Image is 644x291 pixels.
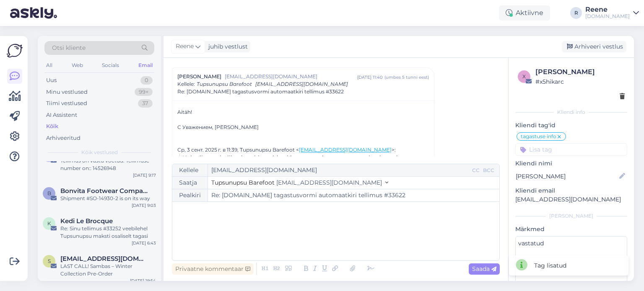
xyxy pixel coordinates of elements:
span: Kedi Le Brocque [60,217,113,225]
span: [EMAIL_ADDRESS][DOMAIN_NAME] [255,81,348,87]
span: Re: [DOMAIN_NAME] tagastusvormi automaatkiri tellimus #33622 [177,88,344,95]
input: Write subject here... [208,189,499,201]
span: B [47,190,51,196]
div: [DATE] 6:43 [132,240,156,246]
div: Web [70,60,85,71]
div: Kellele [172,164,208,176]
div: CC [470,167,481,174]
div: С Уважением, [PERSON_NAME] [177,124,429,131]
div: Privaatne kommentaar [172,263,254,275]
div: [DATE] 19:54 [130,278,156,284]
input: Lisa tag [515,143,627,156]
span: [PERSON_NAME] [177,73,221,80]
div: Tiimi vestlused [46,99,87,108]
div: [DATE] 11:40 [357,74,383,80]
span: [EMAIL_ADDRESS][DOMAIN_NAME] [276,179,382,186]
div: [DOMAIN_NAME] [585,13,630,20]
div: [DATE] 9:03 [132,202,156,209]
div: Uus [46,76,57,85]
span: Kõik vestlused [81,149,118,156]
div: LAST CALL! Sambas – Winter Collection Pre-Order [60,263,156,278]
span: tagastuse info [521,134,556,139]
span: sambas@sambasthebambas.com [60,255,148,263]
span: Kellele : [177,81,195,87]
span: x [522,73,526,80]
input: Recepient... [208,164,470,176]
a: Reene[DOMAIN_NAME] [585,6,639,20]
p: Kliendi tag'id [515,121,627,130]
span: Kui teil on tehnilised probleemid paki tagastamisega seoses, palun kontakteeruge Smartpostiga ja ... [182,154,423,188]
div: Email [137,60,154,71]
div: Re: Sinu tellimus #33252 veebilehel Tupsunupsu maksti osaliselt tagasi [60,225,156,240]
div: ( umbes 5 tunni eest ) [384,74,429,80]
div: Reene [585,6,630,13]
div: Minu vestlused [46,88,88,96]
div: Pealkiri [172,189,208,201]
input: Lisa nimi [516,172,618,181]
span: Otsi kliente [52,44,86,52]
div: All [44,60,54,71]
span: Saada [472,265,496,273]
div: [PERSON_NAME] [535,67,625,77]
div: Shipment #SO-14930-2 is on its way [60,195,156,202]
img: Askly Logo [7,43,23,59]
div: # x5hikarc [535,77,625,86]
div: R [570,7,582,19]
div: Kõik [46,122,58,131]
span: Tupsunupsu Barefoot [197,81,252,87]
div: Arhiveeri vestlus [562,41,626,52]
div: Tellimus on vastu võetud. Tellimuse number on:: 14526948 [60,157,156,172]
div: Socials [100,60,121,71]
button: Tupsunupsu Barefoot [EMAIL_ADDRESS][DOMAIN_NAME] [211,178,388,187]
div: 99+ [135,88,153,96]
div: 0 [140,76,153,85]
span: Reene [176,42,194,51]
span: Tupsunupsu Barefoot [211,179,275,186]
p: Märkmed [515,225,627,234]
div: Kliendi info [515,108,627,116]
div: juhib vestlust [205,42,248,51]
div: BCC [481,167,496,174]
span: K [47,220,51,227]
p: [EMAIL_ADDRESS][DOMAIN_NAME] [515,195,627,204]
div: Aktiivne [499,5,550,21]
div: Aitäh! [177,108,429,131]
div: Tag lisatud [534,261,566,270]
div: [PERSON_NAME] [515,212,627,220]
span: s [48,258,51,264]
p: Kliendi email [515,186,627,195]
a: [EMAIL_ADDRESS][DOMAIN_NAME] [299,147,392,153]
div: AI Assistent [46,111,77,119]
div: [DATE] 9:17 [133,172,156,178]
div: Ср, 3 сент. 2025 г. в 11:39, Tupsunupsu Barefoot < >: [177,146,429,154]
div: Arhiveeritud [46,134,80,142]
span: Bonvita Footwear Company [60,187,148,195]
div: 37 [138,99,153,108]
span: [EMAIL_ADDRESS][DOMAIN_NAME] [225,73,357,80]
p: Kliendi nimi [515,159,627,168]
div: Saatja [172,177,208,189]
